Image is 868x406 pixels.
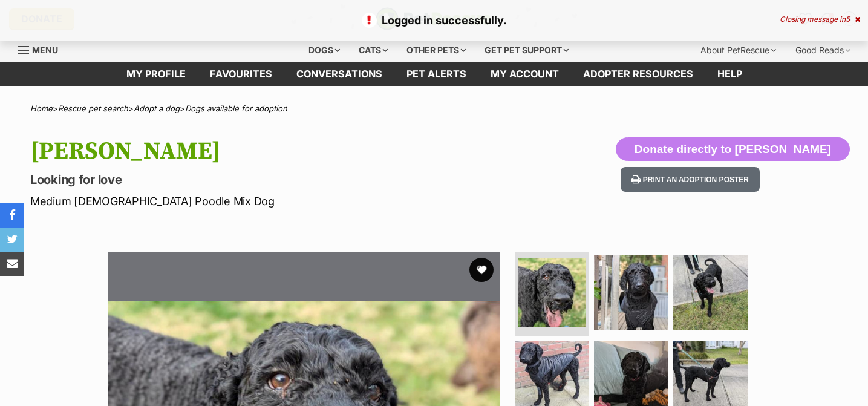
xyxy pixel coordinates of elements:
[692,38,785,62] div: About PetRescue
[478,62,571,86] a: My account
[616,137,850,162] button: Donate directly to [PERSON_NAME]
[476,38,577,62] div: Get pet support
[32,45,58,55] span: Menu
[198,62,284,86] a: Favourites
[134,103,180,113] a: Adopt a dog
[185,103,287,113] a: Dogs available for adoption
[705,62,754,86] a: Help
[300,38,348,62] div: Dogs
[350,38,396,62] div: Cats
[394,62,478,86] a: Pet alerts
[30,171,529,188] p: Looking for love
[673,255,748,330] img: Photo of Arthur Russelton
[398,38,474,62] div: Other pets
[30,193,529,209] p: Medium [DEMOGRAPHIC_DATA] Poodle Mix Dog
[846,15,850,24] span: 5
[18,38,67,60] a: Menu
[787,38,859,62] div: Good Reads
[30,137,529,165] h1: [PERSON_NAME]
[30,103,53,113] a: Home
[571,62,705,86] a: Adopter resources
[12,12,856,28] p: Logged in successfully.
[114,62,198,86] a: My profile
[594,255,668,330] img: Photo of Arthur Russelton
[518,258,586,327] img: Photo of Arthur Russelton
[58,103,128,113] a: Rescue pet search
[469,258,494,282] button: favourite
[621,167,760,192] button: Print an adoption poster
[284,62,394,86] a: conversations
[780,15,860,24] div: Closing message in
